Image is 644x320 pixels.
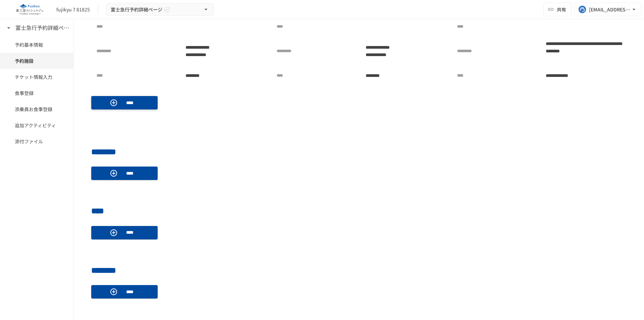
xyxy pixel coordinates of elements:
span: 富士急行予約詳細ページ [111,5,162,14]
span: 食事登録 [15,89,59,97]
button: [EMAIL_ADDRESS][DOMAIN_NAME] [574,3,641,16]
span: チケット情報入力 [15,73,59,81]
h6: 富士急行予約詳細ページ [15,24,69,32]
span: 予約施設 [15,57,59,64]
div: [EMAIL_ADDRESS][DOMAIN_NAME] [589,5,631,14]
div: fujikyu 7 81825 [56,6,90,13]
span: 予約基本情報 [15,41,59,48]
button: 共有 [543,3,572,16]
span: 共有 [557,6,566,13]
span: 添付ファイル [15,138,59,145]
button: 富士急行予約詳細ページ [106,3,214,16]
img: eQeGXtYPV2fEKIA3pizDiVdzO5gJTl2ahLbsPaD2E4R [8,4,51,15]
span: 追加アクティビティ [15,122,59,129]
span: 添乗員お食事登録 [15,105,59,113]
